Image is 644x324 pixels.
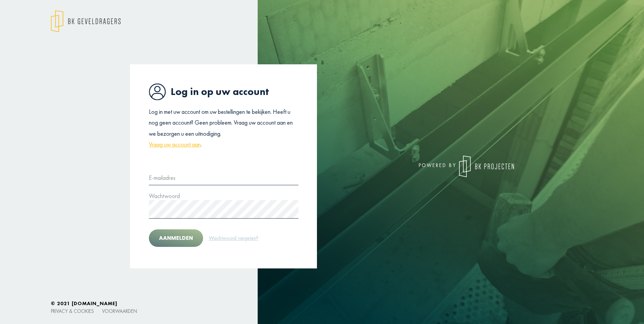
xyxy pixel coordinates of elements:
[51,300,593,306] h6: © 2021 [DOMAIN_NAME]
[51,308,94,314] a: Privacy & cookies
[327,156,514,177] div: powered by
[149,106,298,150] p: Log in met uw account om uw bestellingen te bekijken. Heeft u nog geen account? Geen probleem. Vr...
[149,83,298,100] h1: Log in op uw account
[459,156,514,177] img: logo
[102,308,137,314] a: Voorwaarden
[149,229,203,247] button: Aanmelden
[149,139,201,150] a: Vraag uw account aan
[149,191,180,201] label: Wachtwoord
[149,83,166,100] img: icon
[208,234,259,242] a: Wachtwoord vergeten?
[51,10,121,32] img: logo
